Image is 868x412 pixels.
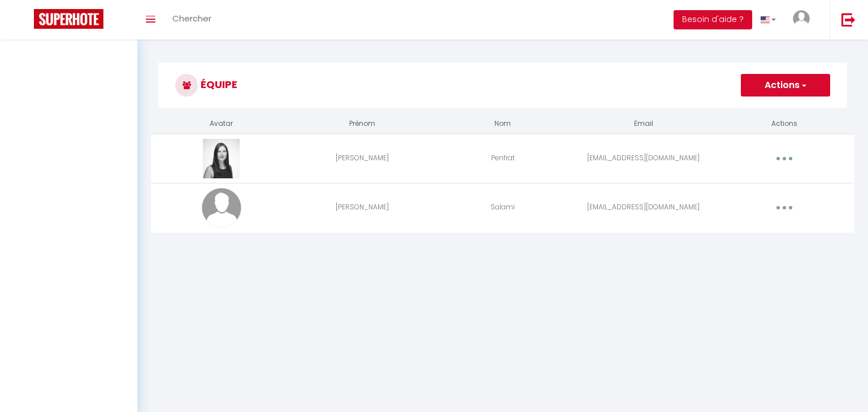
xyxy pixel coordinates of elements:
[151,114,292,134] th: Avatar
[432,183,573,232] td: Salami
[203,139,240,178] img: 17532138273167.PNG
[841,12,856,27] img: logout
[292,134,432,183] td: [PERSON_NAME]
[793,10,810,27] img: ...
[714,114,854,134] th: Actions
[292,114,432,134] th: Prénom
[573,114,714,134] th: Email
[674,10,752,29] button: Besoin d'aide ?
[292,183,432,232] td: [PERSON_NAME]
[741,74,830,97] button: Actions
[158,63,847,108] h3: Équipe
[573,134,714,183] td: [EMAIL_ADDRESS][DOMAIN_NAME]
[432,134,573,183] td: Penfrat
[202,188,241,227] img: avatar.png
[34,9,103,29] img: Super Booking
[573,183,714,232] td: [EMAIL_ADDRESS][DOMAIN_NAME]
[432,114,573,134] th: Nom
[172,12,211,24] span: Chercher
